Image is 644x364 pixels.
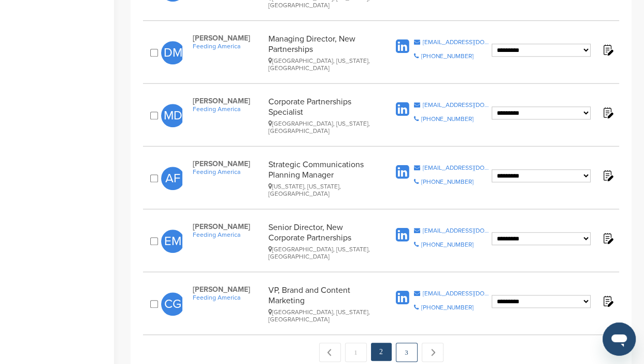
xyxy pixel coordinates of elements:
[268,183,379,197] div: [US_STATE], [US_STATE], [GEOGRAPHIC_DATA]
[421,53,474,59] div: [PHONE_NUMBER]
[345,343,367,362] a: 1
[601,232,614,245] img: Notes
[396,343,418,362] a: 3
[268,159,379,197] div: Strategic Communications Planning Manager
[423,102,492,108] div: [EMAIL_ADDRESS][DOMAIN_NAME]
[193,43,263,50] a: Feeding America
[601,43,614,56] img: Notes
[601,169,614,182] img: Notes
[161,292,184,316] span: CG
[161,41,184,64] span: DM
[193,159,263,168] span: [PERSON_NAME]
[161,104,184,127] span: MD
[421,179,474,185] div: [PHONE_NUMBER]
[601,294,614,307] img: Notes
[423,227,492,234] div: [EMAIL_ADDRESS][DOMAIN_NAME]
[423,39,492,45] div: [EMAIL_ADDRESS][DOMAIN_NAME]
[268,57,379,72] div: [GEOGRAPHIC_DATA], [US_STATE], [GEOGRAPHIC_DATA]
[193,34,263,43] span: [PERSON_NAME]
[268,285,379,323] div: VP, Brand and Content Marketing
[421,304,474,311] div: [PHONE_NUMBER]
[193,294,263,301] a: Feeding America
[601,106,614,119] img: Notes
[268,120,379,134] div: [GEOGRAPHIC_DATA], [US_STATE], [GEOGRAPHIC_DATA]
[319,343,341,362] a: ← Previous
[423,165,492,171] div: [EMAIL_ADDRESS][DOMAIN_NAME]
[268,222,379,260] div: Senior Director, New Corporate Partnerships
[268,246,379,260] div: [GEOGRAPHIC_DATA], [US_STATE], [GEOGRAPHIC_DATA]
[268,34,379,72] div: Managing Director, New Partnerships
[421,116,474,122] div: [PHONE_NUMBER]
[193,285,263,294] span: [PERSON_NAME]
[268,308,379,323] div: [GEOGRAPHIC_DATA], [US_STATE], [GEOGRAPHIC_DATA]
[193,105,263,113] a: Feeding America
[193,231,263,238] a: Feeding America
[422,343,443,362] a: Next →
[421,241,474,248] div: [PHONE_NUMBER]
[161,167,184,190] span: AF
[193,168,263,176] a: Feeding America
[371,343,392,361] em: 2
[603,322,636,356] iframe: Button to launch messaging window
[423,290,492,296] div: [EMAIL_ADDRESS][DOMAIN_NAME]
[193,97,263,105] span: [PERSON_NAME]
[161,230,184,253] span: EM
[268,97,379,134] div: Corporate Partnerships Specialist
[193,222,263,231] span: [PERSON_NAME]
